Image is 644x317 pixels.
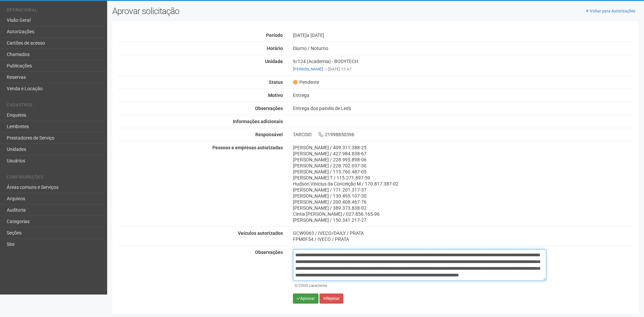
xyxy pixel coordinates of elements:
[293,157,634,163] div: [PERSON_NAME] / 228.995.898-06
[293,236,634,242] div: FPM0F54 / IVECO / PRATA
[255,250,283,255] strong: Observações
[288,105,639,111] div: Entrega dos painéis de Leds
[112,6,371,16] h2: Aprovar solicitação
[7,103,102,110] li: Cadastros
[307,33,324,38] span: a [DATE]
[238,230,283,236] strong: Veículos autorizados
[295,282,545,288] div: /2000 caracteres
[293,205,634,211] div: [PERSON_NAME] / 389.373.838-02
[288,45,639,51] div: Diurno / Noturno
[269,80,283,85] strong: Status
[212,145,283,150] strong: Pessoas e empresas autorizadas
[293,175,634,181] div: [PERSON_NAME] T / 115.271.897-59
[293,79,319,85] span: Pendente
[293,163,634,169] div: [PERSON_NAME] / 228.702.037-30
[7,8,102,15] li: Operacional
[255,132,283,137] strong: Responsável
[267,46,283,51] strong: Horário
[319,294,343,304] button: Rejeitar
[288,131,639,138] div: TARCISO 21998850396
[293,294,318,304] button: Aprovar
[266,33,283,38] strong: Período
[265,59,283,64] strong: Unidade
[288,92,639,98] div: Entrega
[293,217,634,223] div: [PERSON_NAME] / 150.341.217-27
[293,187,634,193] div: [PERSON_NAME] / 171.201.317-37
[288,58,639,72] div: 9/124 (Academia) - BODYTECH
[293,181,634,187] div: Hudson Vinicius da Conceição M / 170.817.387-02
[293,169,634,175] div: [PERSON_NAME] / 115.760.487-05
[293,67,323,71] a: [PERSON_NAME]
[268,93,283,98] strong: Motivo
[293,211,634,217] div: Cintia [PERSON_NAME] / 027.856.165-96
[255,106,283,111] strong: Observações
[326,67,327,71] span: |
[288,32,639,38] div: [DATE]
[583,6,639,16] a: Voltar para Autorizações
[293,193,634,199] div: [PERSON_NAME] / 130.495.107-30
[293,151,634,157] div: [PERSON_NAME] / 427.984.838-67
[7,175,102,182] li: Configurações
[233,119,283,124] strong: Informações adicionais
[293,230,634,236] div: GCW0063 / IVECO/DAILY / PRATA
[293,66,634,72] div: [DATE] 12:47
[293,199,634,205] div: [PERSON_NAME] / 200.408.467-76
[295,283,297,288] span: 0
[293,145,634,151] div: [PERSON_NAME] / 409.311.388-25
